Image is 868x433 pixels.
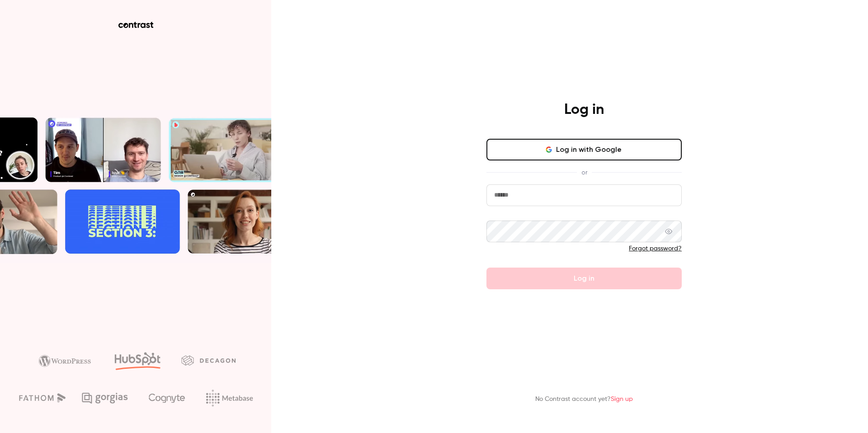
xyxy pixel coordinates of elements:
[564,101,604,119] h4: Log in
[577,168,592,177] span: or
[611,396,633,402] a: Sign up
[535,395,633,404] p: No Contrast account yet?
[629,245,682,252] a: Forgot password?
[486,139,682,160] button: Log in with Google
[181,355,236,365] img: decagon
